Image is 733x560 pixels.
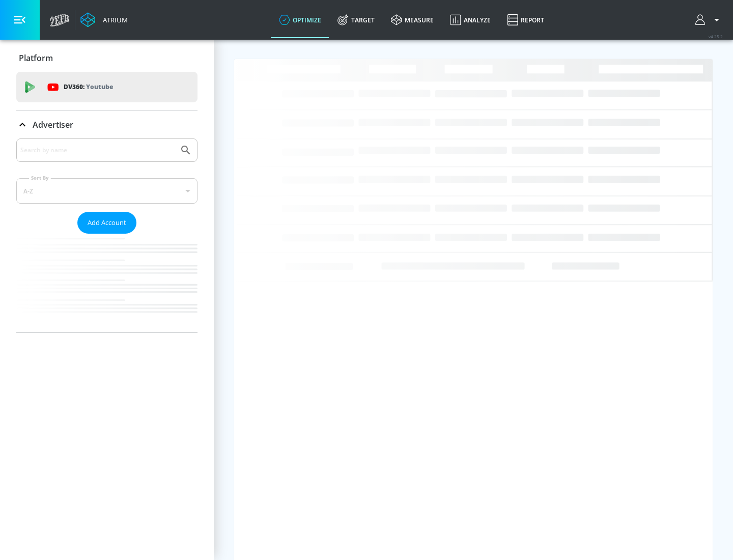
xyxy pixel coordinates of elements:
input: Search by name [20,144,175,157]
div: Atrium [99,15,128,24]
button: Add Account [77,212,136,234]
div: Platform [16,44,198,72]
a: Target [329,2,383,38]
div: Advertiser [16,110,198,139]
p: Youtube [86,81,113,92]
div: DV360: Youtube [16,72,198,102]
span: Add Account [88,217,126,229]
div: Advertiser [16,138,198,332]
a: Analyze [442,2,499,38]
p: Advertiser [33,119,73,130]
a: measure [383,2,442,38]
p: Platform [19,52,53,64]
a: Atrium [80,12,128,27]
div: A-Z [16,178,198,204]
a: Report [499,2,552,38]
a: optimize [271,2,329,38]
span: v 4.25.2 [709,34,723,39]
p: DV360: [64,81,113,93]
nav: list of Advertiser [16,234,198,332]
label: Sort By [29,175,51,181]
